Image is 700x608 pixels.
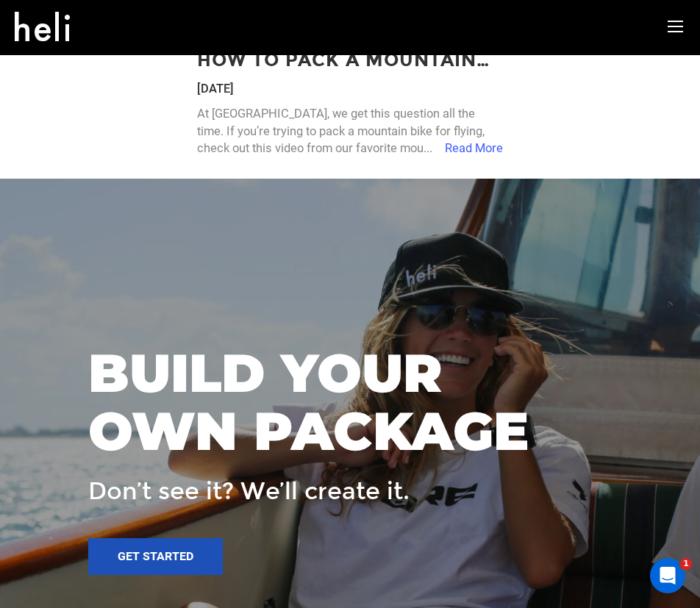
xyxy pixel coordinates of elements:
span: 1 [680,558,692,570]
p: Don’t see it? We’ll create it. [88,475,578,509]
iframe: Intercom live chat [650,558,685,593]
h3: BUILD YOUR OWN PACKAGE [88,344,578,460]
a: How To Pack A Mountain Bike For Flying [197,47,504,73]
p: At [GEOGRAPHIC_DATA], we get this question all the time. If you’re trying to pack a mountain bike... [197,105,504,157]
span: Read More [445,140,503,157]
a: Get started [88,538,223,575]
p: [DATE] [197,80,504,98]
